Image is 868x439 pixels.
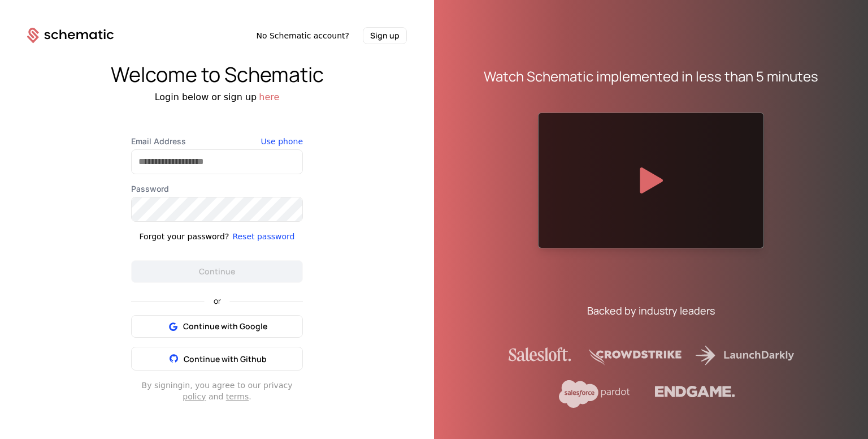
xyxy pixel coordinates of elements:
[226,392,249,401] a: terms
[131,380,303,402] div: By signing in , you agree to our privacy and .
[131,315,303,338] button: Continue with Google
[205,297,230,305] span: or
[131,260,303,283] button: Continue
[484,67,818,85] div: Watch Schematic implemented in less than 5 minutes
[232,231,294,242] button: Reset password
[256,30,349,41] span: No Schematic account?
[183,321,267,332] span: Continue with Google
[587,303,715,319] div: Backed by industry leaders
[184,354,267,364] span: Continue with Github
[131,136,303,147] label: Email Address
[261,136,303,147] button: Use phone
[259,91,279,104] button: here
[131,183,303,195] label: Password
[363,27,407,44] button: Sign up
[140,231,229,242] div: Forgot your password?
[183,392,206,401] a: policy
[131,347,303,371] button: Continue with Github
